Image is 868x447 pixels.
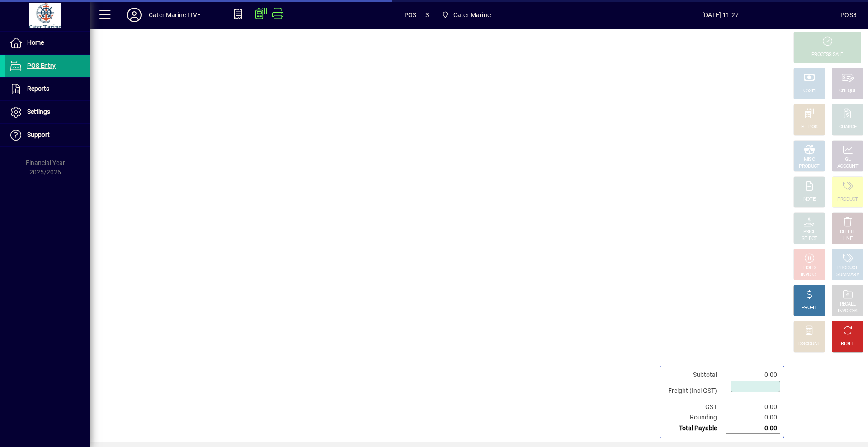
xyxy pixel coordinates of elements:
div: RECALL [840,301,856,308]
div: CHEQUE [839,88,856,94]
span: Settings [27,108,50,115]
a: Support [5,124,90,146]
div: PROFIT [802,305,817,311]
span: POS [404,8,417,22]
td: 0.00 [726,370,780,380]
td: GST [664,402,726,412]
div: CASH [803,88,815,94]
div: INVOICES [838,308,857,315]
td: 0.00 [726,412,780,423]
span: POS Entry [27,62,56,69]
div: ACCOUNT [837,163,858,170]
div: PRODUCT [799,163,819,170]
span: [DATE] 11:27 [600,8,840,22]
td: Total Payable [664,423,726,434]
div: PRICE [803,229,816,235]
div: RESET [841,341,854,348]
div: NOTE [803,196,815,203]
td: 0.00 [726,423,780,434]
div: GL [845,156,851,163]
div: PRODUCT [837,265,858,272]
div: SUMMARY [836,272,859,278]
div: DELETE [840,229,855,235]
div: PRODUCT [837,196,858,203]
div: LINE [843,235,852,242]
span: Reports [27,85,49,92]
td: Rounding [664,412,726,423]
span: Cater Marine [453,8,491,22]
div: PROCESS SALE [811,52,843,58]
td: 0.00 [726,402,780,412]
span: Cater Marine [438,7,494,23]
div: CHARGE [839,124,857,131]
div: SELECT [802,235,817,242]
span: 3 [425,8,429,22]
a: Reports [5,78,90,100]
td: Subtotal [664,370,726,380]
div: HOLD [803,265,815,272]
div: INVOICE [801,272,817,278]
button: Profile [120,7,149,23]
div: Cater Marine LIVE [149,8,201,22]
a: Settings [5,101,90,123]
span: Home [27,39,44,46]
a: Home [5,32,90,54]
span: Support [27,131,50,138]
div: MISC [804,156,815,163]
div: DISCOUNT [798,341,820,348]
div: POS3 [840,8,857,22]
td: Freight (Incl GST) [664,380,726,402]
div: EFTPOS [801,124,818,131]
